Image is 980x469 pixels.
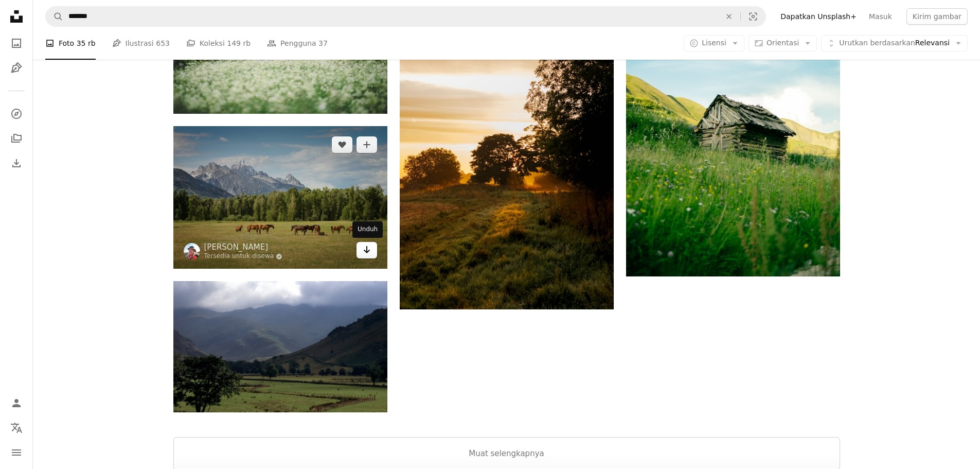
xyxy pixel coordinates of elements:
span: 653 [156,38,170,49]
form: Temuka visual di seluruh situs [45,6,766,27]
a: Koleksi 149 rb [186,27,251,60]
a: Ilustrasi 653 [112,27,170,60]
div: Unduh [352,221,383,238]
button: Menu [6,442,27,463]
span: Orientasi [767,39,799,47]
a: Ilustrasi [6,58,27,78]
a: Koleksi [6,128,27,149]
img: Buka profil Holly Mandarich [184,243,200,259]
span: 149 rb [227,38,251,49]
button: Pencarian visual [741,7,765,26]
span: 37 [318,38,328,49]
button: Pencarian di Unsplash [46,7,63,26]
a: langit mendung di atas pegunungan dan padang rumput [173,342,387,351]
a: sekelompok kuda berdiri di lapangan [173,193,387,202]
img: langit mendung di atas pegunungan dan padang rumput [173,281,387,412]
a: Foto [6,33,27,54]
a: rumput hijau dikelilingi oleh pepohonan [400,144,614,153]
button: Urutkan berdasarkanRelevansi [821,35,968,51]
span: Urutkan berdasarkan [839,39,915,47]
a: Beranda — Unsplash [6,6,27,29]
a: Tersedia untuk disewa [204,252,283,260]
button: Lisensi [684,35,744,51]
a: [PERSON_NAME] [204,242,283,252]
span: Relevansi [839,38,950,48]
button: Orientasi [749,35,817,51]
a: Unduh [357,242,377,258]
a: Kabin kayu kecil di ladang berumput [626,111,840,120]
button: Bahasa [6,418,27,438]
button: Hapus [718,7,740,26]
img: sekelompok kuda berdiri di lapangan [173,126,387,269]
a: Masuk [863,8,898,25]
button: Kirim gambar [906,8,968,25]
a: Dapatkan Unsplash+ [774,8,863,25]
a: Masuk/Daftar [6,393,27,413]
a: Jelajahi [6,103,27,124]
button: Sukai [332,136,352,153]
button: Tambahkan ke koleksi [357,136,377,153]
span: Lisensi [702,39,726,47]
a: Pengguna 37 [267,27,328,60]
a: Riwayat Pengunduhan [6,153,27,173]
